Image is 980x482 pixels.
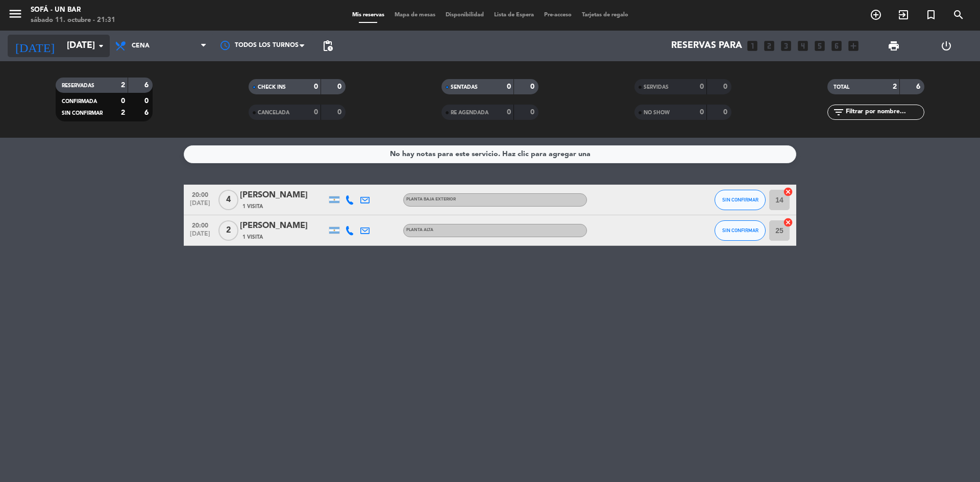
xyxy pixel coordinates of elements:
[144,97,151,105] strong: 0
[451,85,478,90] span: SENTADAS
[834,85,849,90] span: TOTAL
[406,197,456,201] span: PLANTA BAJA EXTERIOR
[337,83,344,90] strong: 0
[893,83,897,90] strong: 2
[779,39,793,53] i: looks_3
[121,97,125,105] strong: 0
[715,190,766,210] button: SIN CONFIRMAR
[715,220,766,241] button: SIN CONFIRMAR
[845,107,924,118] input: Filtrar por nombre...
[796,39,810,53] i: looks_4
[916,83,922,90] strong: 6
[763,39,776,53] i: looks_two
[722,227,758,233] span: SIN CONFIRMAR
[314,109,318,116] strong: 0
[644,110,670,115] span: NO SHOW
[95,40,107,52] i: arrow_drop_down
[920,31,972,61] div: LOG OUT
[870,9,882,21] i: add_circle_outline
[644,85,669,90] span: SERVIDAS
[539,12,577,18] span: Pre-acceso
[240,219,327,233] div: [PERSON_NAME]
[577,12,633,18] span: Tarjetas de regalo
[218,190,238,210] span: 4
[242,233,263,241] span: 1 Visita
[8,35,62,57] i: [DATE]
[240,189,327,202] div: [PERSON_NAME]
[700,109,704,116] strong: 0
[258,110,289,115] span: CANCELADA
[530,109,536,116] strong: 0
[62,83,94,88] span: RESERVADAS
[406,228,433,232] span: PLANTA ALTA
[31,15,115,26] div: sábado 11. octubre - 21:31
[451,110,488,115] span: RE AGENDADA
[347,12,389,18] span: Mis reservas
[723,109,729,116] strong: 0
[722,197,758,202] span: SIN CONFIRMAR
[132,42,150,49] span: Cena
[700,83,704,90] strong: 0
[337,109,344,116] strong: 0
[813,39,826,53] i: looks_5
[507,109,511,116] strong: 0
[390,148,591,160] div: No hay notas para este servicio. Haz clic para agregar una
[121,109,125,116] strong: 2
[322,40,334,52] span: pending_actions
[671,41,742,51] span: Reservas para
[62,99,97,104] span: CONFIRMADA
[897,9,910,21] i: exit_to_app
[8,6,23,25] button: menu
[218,220,238,241] span: 2
[507,83,511,90] strong: 0
[530,83,536,90] strong: 0
[940,40,952,52] i: power_settings_new
[952,9,965,21] i: search
[62,111,103,116] span: SIN CONFIRMAR
[242,202,263,211] span: 1 Visita
[314,83,318,90] strong: 0
[440,12,489,18] span: Disponibilidad
[847,39,860,53] i: add_box
[723,83,729,90] strong: 0
[187,188,213,200] span: 20:00
[187,200,213,212] span: [DATE]
[746,39,759,53] i: looks_one
[389,12,440,18] span: Mapa de mesas
[783,217,793,227] i: cancel
[783,187,793,197] i: cancel
[121,82,125,89] strong: 2
[925,9,937,21] i: turned_in_not
[888,40,900,52] span: print
[489,12,539,18] span: Lista de Espera
[144,82,151,89] strong: 6
[830,39,843,53] i: looks_6
[31,5,115,15] div: SOFÁ - un bar
[144,109,151,116] strong: 6
[832,106,845,118] i: filter_list
[187,231,213,242] span: [DATE]
[258,85,286,90] span: CHECK INS
[8,6,23,21] i: menu
[187,219,213,231] span: 20:00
